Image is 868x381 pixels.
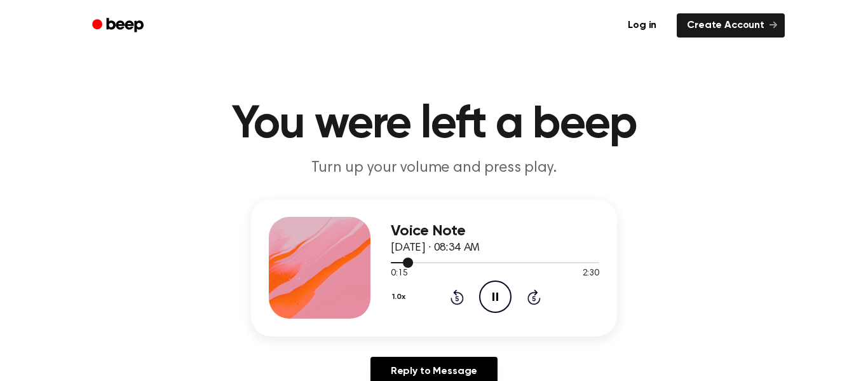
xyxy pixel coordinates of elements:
span: 0:15 [391,267,407,281]
button: 1.0x [391,286,410,308]
h1: You were left a beep [109,102,759,148]
a: Beep [83,13,155,38]
a: Log in [615,11,669,40]
h3: Voice Note [391,223,599,240]
span: [DATE] · 08:34 AM [391,242,480,254]
a: Create Account [677,13,785,38]
span: 2:30 [583,267,599,281]
p: Turn up your volume and press play. [190,158,678,179]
